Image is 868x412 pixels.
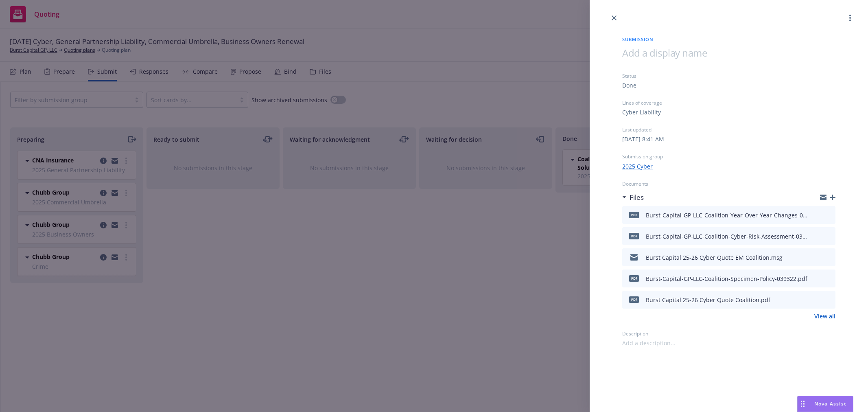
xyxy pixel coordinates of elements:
[622,72,835,79] div: Status
[812,274,818,283] button: download file
[622,81,636,90] div: Done
[622,180,835,187] div: Documents
[825,295,832,305] button: preview file
[825,252,832,262] button: preview file
[629,275,639,281] span: pdf
[622,192,644,203] div: Files
[646,211,809,219] div: Burst-Capital-GP-LLC-Coalition-Year-Over-Year-Changes-039322.pdf
[622,108,661,116] div: Cyber Liability
[646,232,809,241] div: Burst-Capital-GP-LLC-Coalition-Cyber-Risk-Assessment-039322.pdf
[609,13,619,23] a: close
[622,330,835,337] div: Description
[622,153,835,160] div: Submission group
[630,192,644,203] h3: Files
[622,135,664,143] div: [DATE] 8:41 AM
[845,13,855,23] a: more
[812,295,818,305] button: download file
[629,233,639,239] span: pdf
[825,274,832,283] button: preview file
[812,252,818,262] button: download file
[629,212,639,218] span: pdf
[622,99,835,106] div: Lines of coverage
[814,400,846,407] span: Nova Assist
[812,210,818,220] button: download file
[629,296,639,302] span: pdf
[622,36,835,43] span: Submission
[646,296,770,304] div: Burst Capital 25-26 Cyber Quote Coalition.pdf
[622,126,835,133] div: Last updated
[825,210,832,220] button: preview file
[798,396,808,412] div: Drag to move
[646,253,783,262] div: Burst Capital 25-26 Cyber Quote EM Coalition.msg
[825,231,832,241] button: preview file
[797,396,853,412] button: Nova Assist
[812,231,818,241] button: download file
[622,162,653,171] a: 2025 Cyber
[814,312,835,320] a: View all
[646,274,807,283] div: Burst-Capital-GP-LLC-Coalition-Specimen-Policy-039322.pdf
